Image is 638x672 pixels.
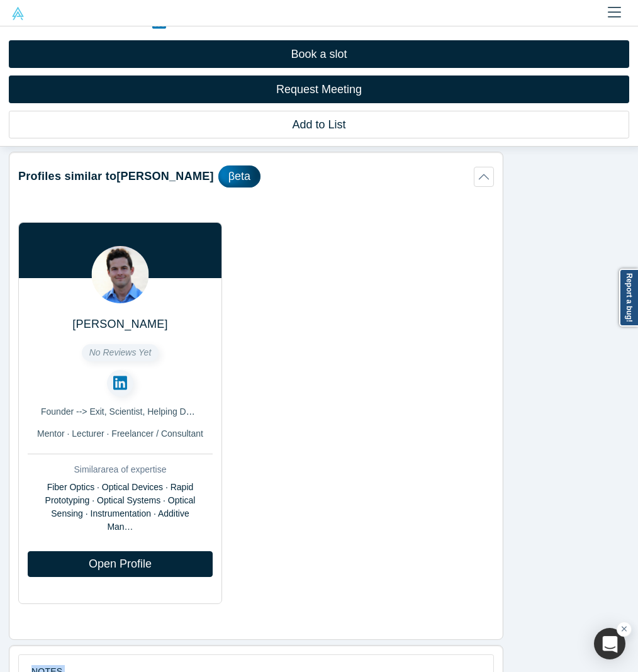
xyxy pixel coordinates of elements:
[218,165,260,188] div: βeta
[92,246,149,303] img: Sage Aronson's Profile Image
[28,427,213,440] div: Mentor · Lecturer · Freelancer / Consultant
[28,463,213,476] div: Similar area of expertise
[11,7,25,20] img: Alchemist Vault Logo
[9,111,629,138] button: Add to List
[89,347,152,357] span: No Reviews Yet
[72,318,168,330] a: [PERSON_NAME]
[619,269,638,327] a: Report a bug!
[28,481,213,534] div: Fiber Optics · Optical Devices · Rapid Prototyping · Optical Systems · Optical Sensing · Instrume...
[18,170,214,183] h2: Profiles similar to [PERSON_NAME]
[9,76,629,103] button: Request Meeting
[9,40,629,68] a: Book a slot
[28,551,213,577] a: Open Profile
[41,406,367,417] span: Founder --> Exit, Scientist, Helping Deep-Tech Teams Go from Prototype to Product
[18,165,494,188] button: Profiles similar to[PERSON_NAME]βeta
